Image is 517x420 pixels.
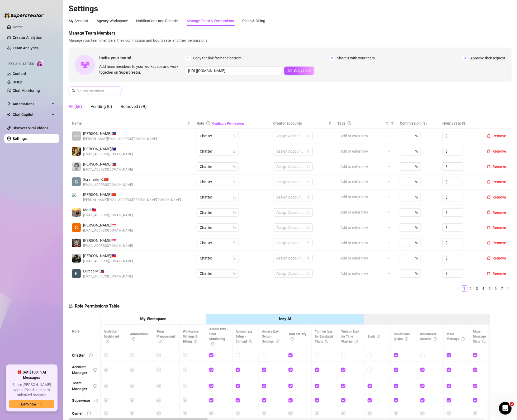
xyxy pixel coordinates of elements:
[69,303,120,309] h5: Role Permissions Table
[39,402,42,406] span: arrow-right
[493,195,506,199] span: Remove
[291,337,294,341] span: info-circle
[493,225,506,230] span: Remove
[93,384,97,388] span: info-circle
[474,285,480,292] li: 3
[325,340,328,343] span: info-circle
[13,46,39,50] a: Team Analytics
[200,178,236,186] span: Chatter
[200,132,236,140] span: Chatter
[72,410,83,416] div: Owner
[72,89,75,93] span: search
[83,228,133,233] span: [EMAIL_ADDRESS][DOMAIN_NAME]
[83,197,181,202] span: [PERSON_NAME][EMAIL_ADDRESS][PERSON_NAME][DOMAIN_NAME]
[455,285,461,292] li: Previous Page
[21,402,36,406] span: Earn now
[307,180,310,183] span: team
[487,165,491,168] span: delete
[487,286,492,291] a: 5
[183,330,198,343] span: Workspace Settings & Billing
[77,88,114,94] input: Search members
[341,330,359,343] span: Turn on Izzy for Time Wasters
[485,148,509,154] button: Remove
[69,4,512,14] h2: Settings
[468,286,473,291] a: 2
[262,330,279,343] span: Access Izzy Setup - Settings
[485,209,509,216] button: Remove
[394,332,410,341] span: Collections (Lists)
[13,80,22,84] a: Setup
[493,256,506,260] span: Remove
[233,196,236,199] span: lock
[487,134,491,138] span: delete
[493,285,499,292] li: 6
[156,330,175,343] span: Team Management
[4,13,44,18] img: logo-BBDzfeDw.svg
[233,180,236,183] span: lock
[72,177,81,186] img: Scrambler Kawi
[233,150,236,153] span: lock
[307,134,310,138] span: team
[211,342,215,346] span: info-circle
[307,211,310,214] span: team
[455,285,461,292] button: left
[307,226,310,229] span: team
[337,120,345,126] span: Tags
[83,152,133,157] span: [EMAIL_ADDRESS][DOMAIN_NAME]
[69,118,193,129] th: Name
[328,122,331,125] span: filter
[69,103,82,110] div: All (68)
[200,193,236,201] span: Chatter
[136,18,178,24] div: Notifications and Reports
[83,259,133,264] span: [EMAIL_ADDRESS][DOMAIN_NAME]
[480,286,486,291] a: 4
[13,25,23,29] a: Home
[307,165,310,168] span: team
[104,330,119,343] span: Analytics Dashboard
[242,18,265,24] div: Plans & Billing
[72,254,81,263] img: Jericko
[294,69,310,73] span: Copy Link
[307,241,310,244] span: team
[97,18,128,24] div: Agency Workspace
[493,271,506,276] span: Remove
[7,62,34,67] span: Izzy AI Chatter
[200,254,236,262] span: Chatter
[83,192,181,197] span: [PERSON_NAME] 🇨🇳
[7,113,10,116] img: Chat Copilot
[233,226,236,229] span: lock
[315,330,333,343] span: Turn on Izzy for Escalated Chats
[284,67,314,75] button: Copy Link
[485,224,509,231] button: Remove
[83,207,133,213] span: Mark 🇹🇼
[307,150,310,153] span: team
[456,287,459,290] span: left
[493,164,506,169] span: Remove
[72,223,81,232] img: Charlotte Acogido
[72,193,81,201] img: Raychelle
[462,337,465,341] span: info-circle
[99,64,183,75] span: Add team members to your workspace and work together on Supercreator.
[288,332,306,341] span: Turn off Izzy
[447,332,465,341] span: Mass Message
[13,33,55,42] a: Creator Analytics
[233,134,236,138] span: lock
[69,18,88,24] div: My Account
[439,118,482,129] th: Hourly rate ($)
[348,121,351,125] span: question-circle
[487,272,491,275] span: delete
[72,162,81,171] img: Audrey Elaine
[72,352,85,358] div: Chatter
[206,121,210,125] span: info-circle
[397,118,439,129] th: Commission (%)
[132,337,135,341] span: info-circle
[499,286,505,291] a: 7
[69,37,512,43] span: Manage your team members, their commission and hourly rate, and their permissions.
[69,30,512,36] span: Manage Team Members
[83,238,133,243] span: [PERSON_NAME] 🇸🇬
[377,335,380,338] span: info-circle
[487,226,491,229] span: delete
[487,241,491,245] span: delete
[212,122,244,125] a: Configure Permissions
[89,353,93,357] span: info-circle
